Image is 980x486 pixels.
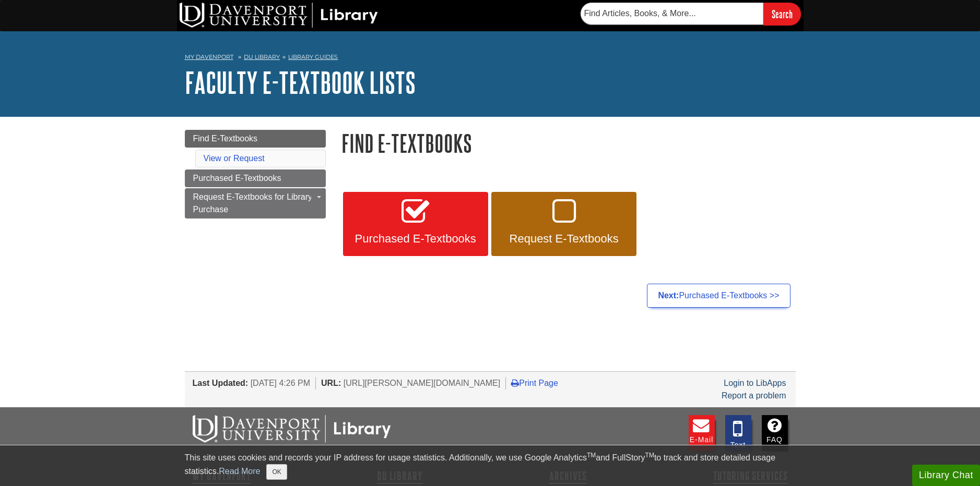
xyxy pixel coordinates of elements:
[185,66,416,99] a: Faculty E-Textbook Lists
[321,379,341,387] span: URL:
[344,379,501,387] span: [URL][PERSON_NAME][DOMAIN_NAME]
[658,291,679,300] strong: Next:
[581,3,801,25] form: Searches DU Library's articles, books, and more
[185,452,796,480] div: This site uses cookies and records your IP address for usage statistics. Additionally, we use Goo...
[724,379,786,387] a: Login to LibApps
[185,53,233,62] a: My Davenport
[341,130,796,156] h1: Find E-Textbooks
[185,130,326,148] a: Find E-Textbooks
[193,192,313,214] span: Request E-Textbooks for Library Purchase
[219,467,260,476] a: Read More
[343,192,488,257] a: Purchased E-Textbooks
[647,284,790,308] a: Next:Purchased E-Textbooks >>
[581,3,763,25] input: Find Articles, Books, & More...
[185,130,326,218] div: Guide Page Menu
[185,50,796,67] nav: breadcrumb
[266,464,287,480] button: Close
[288,53,338,60] a: Library Guides
[491,192,636,257] a: Request E-Textbooks
[511,379,519,387] i: Print Page
[185,188,326,218] a: Request E-Textbooks for Library Purchase
[587,452,596,459] sup: TM
[645,452,654,459] sup: TM
[689,415,715,451] a: E-mail
[180,3,378,28] img: DU Library
[722,391,786,400] a: Report a problem
[193,415,391,442] img: DU Libraries
[351,232,480,246] span: Purchased E-Textbooks
[499,232,629,246] span: Request E-Textbooks
[511,379,558,387] a: Print Page
[912,465,980,486] button: Library Chat
[193,379,249,387] span: Last Updated:
[251,379,310,387] span: [DATE] 4:26 PM
[244,53,280,60] a: DU Library
[185,169,326,187] a: Purchased E-Textbooks
[193,174,281,183] span: Purchased E-Textbooks
[725,415,751,451] a: Text
[204,154,265,163] a: View or Request
[762,415,788,451] a: FAQ
[193,134,258,143] span: Find E-Textbooks
[763,3,801,25] input: Search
